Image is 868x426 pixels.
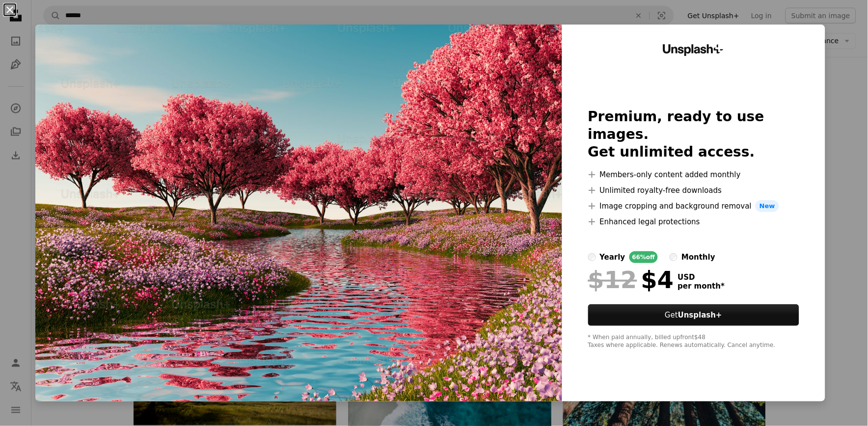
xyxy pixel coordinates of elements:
[600,251,625,263] div: yearly
[756,200,779,212] span: New
[670,253,678,261] input: monthly
[678,311,722,319] strong: Unsplash+
[588,334,799,349] div: * When paid annually, billed upfront $48 Taxes where applicable. Renews automatically. Cancel any...
[588,267,674,293] div: $4
[588,253,596,261] input: yearly66%off
[678,282,725,291] span: per month *
[588,216,799,228] li: Enhanced legal protections
[588,185,799,196] li: Unlimited royalty-free downloads
[588,267,637,293] span: $12
[588,200,799,212] li: Image cropping and background removal
[629,251,658,263] div: 66% off
[588,108,799,161] h2: Premium, ready to use images. Get unlimited access.
[681,251,715,263] div: monthly
[588,169,799,181] li: Members-only content added monthly
[678,273,725,282] span: USD
[588,304,799,326] button: GetUnsplash+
